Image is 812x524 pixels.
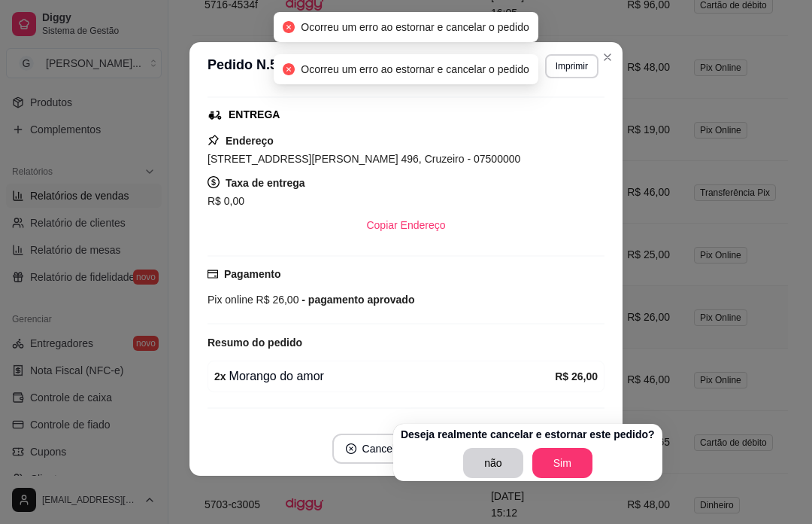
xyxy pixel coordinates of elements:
[253,294,299,306] span: R$ 26,00
[283,63,295,75] span: close-circle
[301,21,529,33] span: Ocorreu um erro ao estornar e cancelar o pedido
[354,210,457,240] button: Copiar Endereço
[226,135,274,147] strong: Endereço
[208,153,520,165] span: [STREET_ADDRESS][PERSON_NAME] 496, Cruzeiro - 07500000
[346,443,356,454] span: close-circle
[332,434,453,464] button: close-circleCancelar pedido
[555,370,598,382] strong: R$ 26,00
[208,134,220,146] span: pushpin
[298,294,414,306] span: - pagamento aprovado
[214,367,555,385] div: Morango do amor
[463,448,523,478] button: não
[208,176,220,188] span: dollar
[229,107,280,123] div: ENTREGA
[214,370,226,382] strong: 2 x
[208,54,356,78] h3: Pedido N. 5706-f44356ff
[208,269,218,279] span: credit-card
[224,268,280,280] strong: Pagamento
[545,54,598,78] button: Imprimir
[595,45,620,69] button: Close
[208,294,253,306] span: Pix online
[532,448,592,478] button: Sim
[208,337,302,349] strong: Resumo do pedido
[208,195,244,207] span: R$ 0,00
[401,427,655,442] p: Deseja realmente cancelar e estornar este pedido?
[226,177,305,189] strong: Taxa de entrega
[283,21,295,33] span: close-circle
[301,63,529,75] span: Ocorreu um erro ao estornar e cancelar o pedido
